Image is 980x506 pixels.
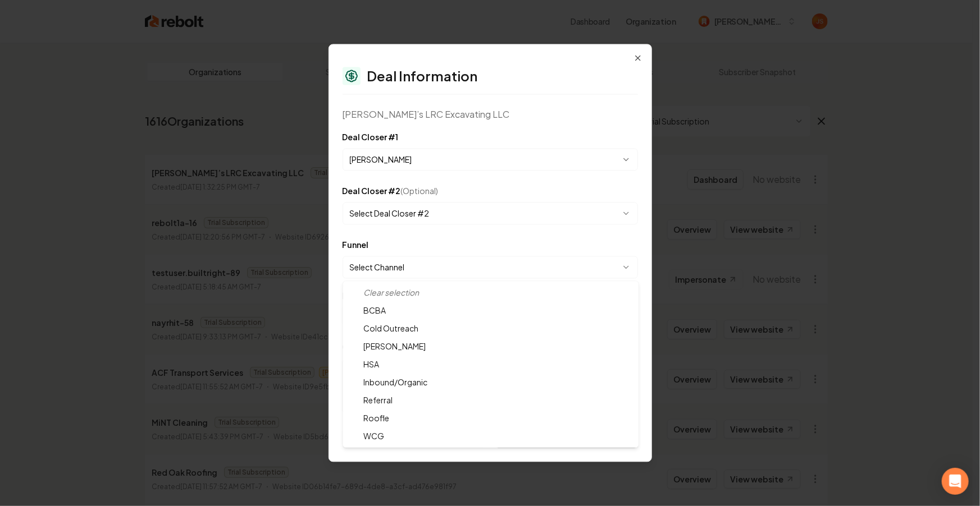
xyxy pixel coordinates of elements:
span: Clear selection [363,287,419,297]
span: Referral [363,395,393,405]
span: Inbound/Organic [363,377,427,387]
span: [PERSON_NAME] [363,341,426,351]
span: Roofle [363,413,389,423]
span: BCBA [363,305,386,315]
span: WCG [363,431,384,441]
span: Cold Outreach [363,323,418,333]
span: HSA [363,359,379,369]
